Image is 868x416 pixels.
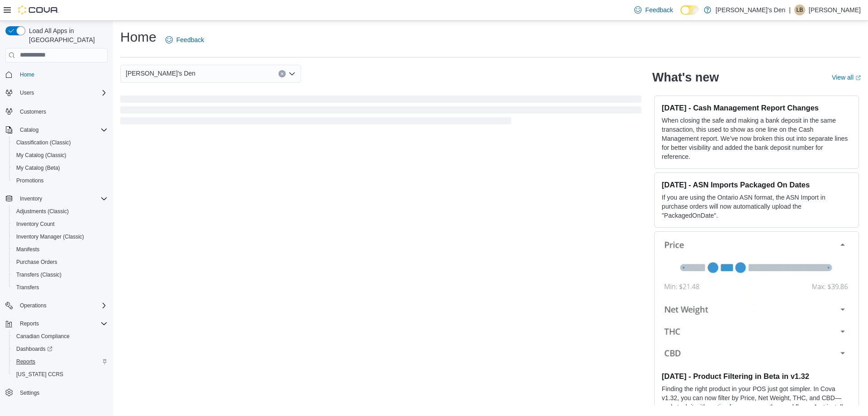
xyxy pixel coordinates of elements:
[662,103,851,112] h3: [DATE] - Cash Management Report Changes
[16,333,70,340] span: Canadian Compliance
[16,208,69,215] span: Adjustments (Classic)
[13,369,108,380] span: Washington CCRS
[16,105,108,117] span: Customers
[25,26,108,44] span: Load All Apps in [GEOGRAPHIC_DATA]
[13,137,75,148] a: Classification (Classic)
[20,302,47,309] span: Operations
[2,317,111,330] button: Reports
[13,244,108,255] span: Manifests
[16,220,55,228] span: Inventory Count
[9,218,111,230] button: Inventory Count
[13,257,108,268] span: Purchase Orders
[16,271,61,278] span: Transfers (Classic)
[16,387,43,398] a: Settings
[13,344,108,354] span: Dashboards
[120,97,642,126] span: Loading
[9,136,111,149] button: Classification (Classic)
[9,205,111,218] button: Adjustments (Classic)
[9,281,111,294] button: Transfers
[20,89,34,96] span: Users
[16,124,42,135] button: Catalog
[20,108,46,115] span: Customers
[13,331,73,342] a: Canadian Compliance
[18,5,59,14] img: Cova
[13,244,43,255] a: Manifests
[16,371,63,378] span: [US_STATE] CCRS
[13,150,70,161] a: My Catalog (Classic)
[716,5,785,15] p: [PERSON_NAME]'s Den
[9,230,111,243] button: Inventory Manager (Classic)
[662,372,851,381] h3: [DATE] - Product Filtering in Beta in v1.32
[2,299,111,312] button: Operations
[16,139,71,146] span: Classification (Classic)
[662,116,851,161] p: When closing the safe and making a bank deposit in the same transaction, this used to show as one...
[120,28,156,46] h1: Home
[9,355,111,368] button: Reports
[2,386,111,399] button: Settings
[16,87,38,98] button: Users
[13,175,47,186] a: Promotions
[789,5,791,15] p: |
[16,152,66,159] span: My Catalog (Classic)
[16,193,108,204] span: Inventory
[16,193,46,204] button: Inventory
[2,105,111,118] button: Customers
[2,192,111,205] button: Inventory
[13,231,108,242] span: Inventory Manager (Classic)
[13,269,65,280] a: Transfers (Classic)
[9,243,111,256] button: Manifests
[13,282,42,293] a: Transfers
[794,5,805,15] div: Lorraine Bazley
[20,195,42,202] span: Inventory
[2,68,111,81] button: Home
[13,163,108,173] span: My Catalog (Beta)
[288,70,296,77] button: Open list of options
[13,356,39,367] a: Reports
[16,233,84,240] span: Inventory Manager (Classic)
[13,282,108,293] span: Transfers
[9,256,111,268] button: Purchase Orders
[16,164,60,172] span: My Catalog (Beta)
[13,356,108,367] span: Reports
[162,31,208,49] a: Feedback
[16,318,108,329] span: Reports
[13,206,72,217] a: Adjustments (Classic)
[20,320,39,327] span: Reports
[2,86,111,99] button: Users
[13,219,108,230] span: Inventory Count
[13,257,61,268] a: Purchase Orders
[16,300,108,311] span: Operations
[9,149,111,162] button: My Catalog (Classic)
[832,74,861,81] a: View allExternal link
[16,358,35,365] span: Reports
[9,174,111,187] button: Promotions
[16,300,50,311] button: Operations
[9,343,111,355] a: Dashboards
[680,5,699,15] input: Dark Mode
[2,124,111,136] button: Catalog
[662,180,851,189] h3: [DATE] - ASN Imports Packaged On Dates
[278,70,286,77] button: Clear input
[13,175,108,186] span: Promotions
[13,206,108,217] span: Adjustments (Classic)
[176,35,204,44] span: Feedback
[631,1,676,19] a: Feedback
[16,124,108,135] span: Catalog
[9,330,111,343] button: Canadian Compliance
[662,193,851,220] p: If you are using the Ontario ASN format, the ASN Import in purchase orders will now automatically...
[645,5,673,14] span: Feedback
[797,5,803,15] span: LB
[652,70,719,85] h2: What's new
[9,268,111,281] button: Transfers (Classic)
[13,219,58,230] a: Inventory Count
[16,106,50,117] a: Customers
[13,369,67,380] a: [US_STATE] CCRS
[13,231,88,242] a: Inventory Manager (Classic)
[13,269,108,280] span: Transfers (Classic)
[9,162,111,174] button: My Catalog (Beta)
[126,68,195,79] span: [PERSON_NAME]'s Den
[13,331,108,342] span: Canadian Compliance
[13,163,64,173] a: My Catalog (Beta)
[16,87,108,98] span: Users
